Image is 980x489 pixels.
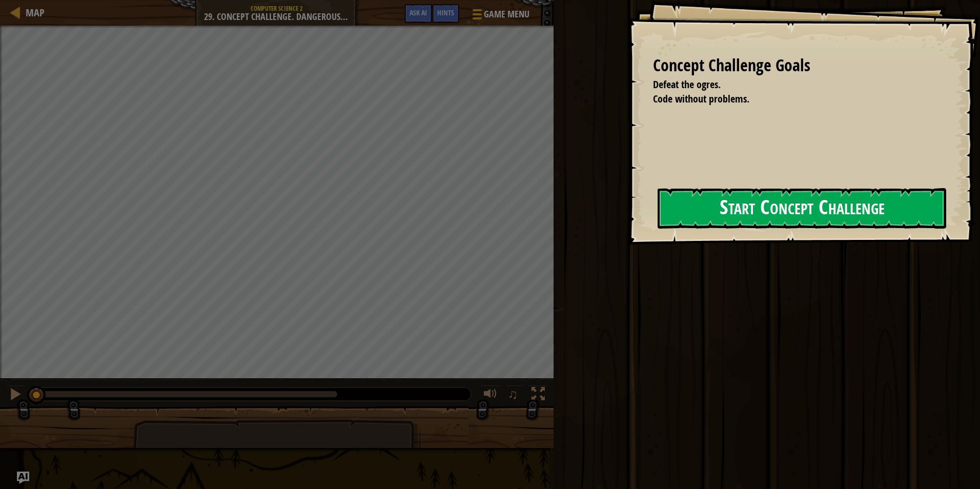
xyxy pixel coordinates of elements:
button: Ctrl + P: Pause [5,385,26,406]
span: Code without problems. [653,92,749,106]
button: Game Menu [464,4,536,28]
button: Start Concept Challenge [658,188,946,229]
button: ♫ [506,385,523,406]
button: Ask AI [404,4,432,23]
div: Concept Challenge Goals [653,54,944,77]
span: Defeat the ogres. [653,77,721,91]
button: Toggle fullscreen [528,385,548,406]
span: ♫ [508,386,518,402]
span: Map [26,6,45,19]
button: Ask AI [17,472,29,484]
span: Hints [437,8,454,17]
button: Adjust volume [480,385,501,406]
li: Code without problems. [640,92,942,107]
a: Map [21,6,45,19]
span: Game Menu [484,8,529,21]
span: Ask AI [410,8,427,17]
li: Defeat the ogres. [640,77,942,92]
